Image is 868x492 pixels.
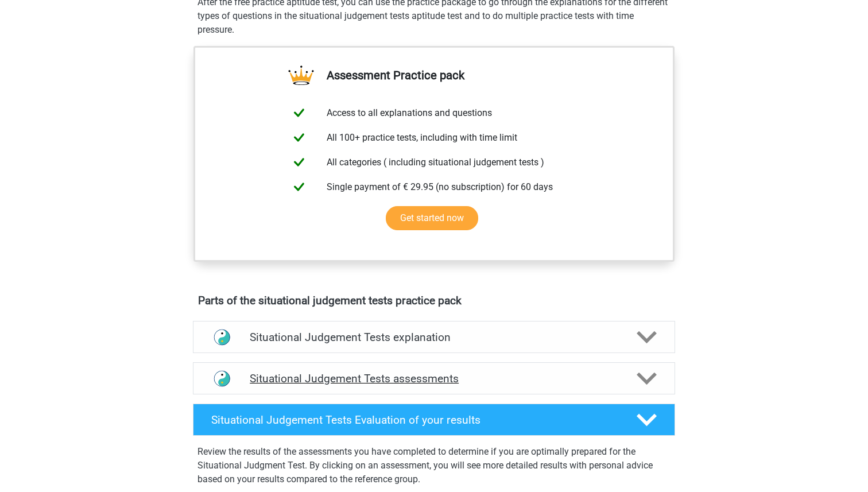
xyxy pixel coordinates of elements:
[207,323,237,352] img: situational judgement tests explanations
[386,206,478,230] a: Get started now
[188,362,680,394] a: assessments Situational Judgement Tests assessments
[197,445,671,486] p: Review the results of the assessments you have completed to determine if you are optimally prepar...
[250,372,618,385] h4: Situational Judgement Tests assessments
[250,331,618,344] h4: Situational Judgement Tests explanation
[188,404,680,436] a: Situational Judgement Tests Evaluation of your results
[188,321,680,353] a: explanations Situational Judgement Tests explanation
[198,294,670,307] h4: Parts of the situational judgement tests practice pack
[211,413,618,427] h4: Situational Judgement Tests Evaluation of your results
[207,364,237,393] img: situational judgement tests assessments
